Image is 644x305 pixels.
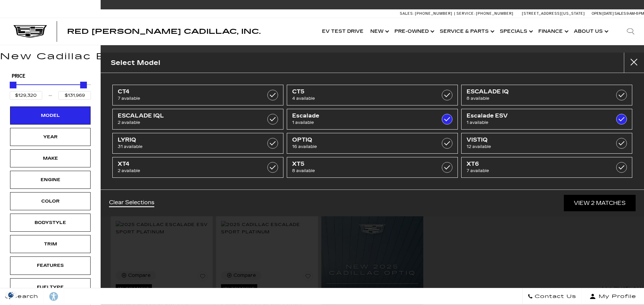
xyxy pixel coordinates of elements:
[10,171,91,189] div: EngineEngine
[3,291,19,298] img: Opt-Out Icon
[436,18,496,45] a: Service & Parts
[3,291,19,298] section: Click to Open Cookie Consent Modal
[461,85,632,105] a: ESCALADE IQ8 available
[467,95,603,102] span: 8 available
[461,109,632,130] a: Escalade ESV1 available
[118,167,254,174] span: 2 available
[467,88,603,95] span: ESCALADE IQ
[10,128,91,146] div: YearYear
[118,137,254,143] span: LYRIQ
[461,133,632,154] a: VISTIQ12 available
[592,11,614,16] span: Open [DATE]
[10,192,91,210] div: ColorColor
[10,235,91,253] div: TrimTrim
[111,57,160,68] h2: Select Model
[58,91,91,100] input: Maximum
[292,143,428,150] span: 16 available
[292,112,428,119] span: Escalade
[112,157,283,178] a: XT42 available
[533,292,576,301] span: Contact Us
[522,288,582,305] a: Contact Us
[10,292,38,301] span: Search
[292,161,428,167] span: XT5
[118,88,254,95] span: CT4
[319,18,367,45] a: EV Test Drive
[10,149,91,167] div: MakeMake
[467,119,603,126] span: 1 available
[67,27,261,35] span: Red [PERSON_NAME] Cadillac, Inc.
[461,157,632,178] a: XT67 available
[118,95,254,102] span: 7 available
[112,109,283,130] a: ESCALADE IQL2 available
[10,278,91,296] div: FueltypeFueltype
[118,119,254,126] span: 2 available
[10,106,91,125] div: ModelModel
[34,198,67,205] div: Color
[118,112,254,119] span: ESCALADE IQL
[34,240,67,248] div: Trim
[476,11,514,16] span: [PHONE_NUMBER]
[67,28,261,35] a: Red [PERSON_NAME] Cadillac, Inc.
[400,12,454,15] a: Sales: [PHONE_NUMBER]
[34,284,67,291] div: Fueltype
[287,157,458,178] a: XT58 available
[292,119,428,126] span: 1 available
[467,112,603,119] span: Escalade ESV
[400,11,414,16] span: Sales:
[292,88,428,95] span: CT5
[535,18,571,45] a: Finance
[287,133,458,154] a: OPTIQ16 available
[614,11,627,16] span: Sales:
[34,262,67,269] div: Features
[496,18,535,45] a: Specials
[564,195,636,211] a: View 2 Matches
[10,214,91,232] div: BodystyleBodystyle
[112,85,283,105] a: CT47 available
[34,133,67,141] div: Year
[109,199,154,207] a: Clear Selections
[454,12,515,15] a: Service: [PHONE_NUMBER]
[34,219,67,226] div: Bodystyle
[596,292,636,301] span: My Profile
[467,167,603,174] span: 7 available
[571,18,610,45] a: About Us
[415,11,452,16] span: [PHONE_NUMBER]
[467,137,603,143] span: VISTIQ
[627,11,644,16] span: 9 AM-6 PM
[10,82,16,88] div: Minimum Price
[292,95,428,102] span: 4 available
[34,176,67,183] div: Engine
[80,82,87,88] div: Maximum Price
[467,161,603,167] span: XT6
[522,11,585,16] a: [STREET_ADDRESS][US_STATE]
[118,161,254,167] span: XT4
[12,73,89,79] h5: Price
[287,109,458,130] a: Escalade1 available
[287,85,458,105] a: CT54 available
[13,25,47,38] img: Cadillac Dark Logo with Cadillac White Text
[624,53,644,73] button: close
[292,167,428,174] span: 8 available
[457,11,475,16] span: Service:
[391,18,436,45] a: Pre-Owned
[10,256,91,275] div: FeaturesFeatures
[292,137,428,143] span: OPTIQ
[118,143,254,150] span: 31 available
[10,79,91,100] div: Price
[467,143,603,150] span: 12 available
[34,112,67,119] div: Model
[34,155,67,162] div: Make
[367,18,391,45] a: New
[582,288,644,305] button: Open user profile menu
[112,133,283,154] a: LYRIQ31 available
[10,91,42,100] input: Minimum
